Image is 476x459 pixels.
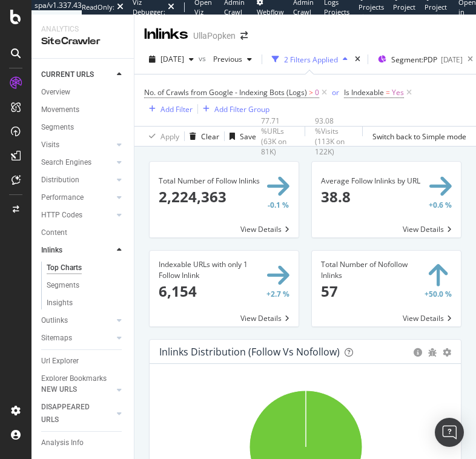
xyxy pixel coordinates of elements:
div: Content [41,226,67,239]
a: Overview [41,86,125,99]
div: Search Engines [41,156,91,169]
span: Segment: PDP [391,54,437,65]
div: Url Explorer [41,355,79,368]
a: Distribution [41,174,113,187]
div: [DATE] [441,54,463,65]
a: NEW URLS [41,383,113,396]
div: Distribution [41,174,79,187]
div: Analysis Info [41,437,84,449]
div: Sitemaps [41,332,72,345]
div: ReadOnly: [82,2,114,12]
div: Analytics [41,24,124,35]
a: Top Charts [47,262,125,274]
div: Explorer Bookmarks [41,372,107,385]
span: No. of Crawls from Google - Indexing Bots (Logs) [144,87,307,97]
a: Outlinks [41,314,113,327]
a: CURRENT URLS [41,68,113,81]
a: Explorer Bookmarks [41,372,125,385]
div: Segments [41,121,74,134]
button: Apply [144,127,179,146]
div: 77.71 % URLs ( 63K on 81K ) [261,116,300,157]
a: Visits [41,139,113,151]
div: Top Charts [47,262,82,274]
div: Inlinks [41,244,62,257]
span: 0 [315,84,319,101]
span: vs [199,53,208,64]
div: Switch back to Simple mode [372,131,466,142]
button: [DATE] [144,50,199,69]
div: times [352,53,363,65]
a: Search Engines [41,156,113,169]
a: Inlinks [41,244,113,257]
span: Project Page [393,2,415,21]
button: 2 Filters Applied [267,50,352,69]
div: Overview [41,86,70,99]
a: Segments [47,279,125,292]
span: 2025 Sep. 14th [160,54,184,64]
div: 93.08 % Visits ( 113K on 122K ) [315,116,357,157]
a: Content [41,226,125,239]
div: Clear [201,131,219,142]
div: Insights [47,297,73,309]
div: arrow-right-arrow-left [240,31,248,40]
div: Add Filter Group [214,104,269,114]
span: Yes [392,84,404,101]
div: gear [443,348,451,357]
div: Open Intercom Messenger [435,418,464,447]
a: Performance [41,191,113,204]
a: HTTP Codes [41,209,113,222]
div: Inlinks [144,24,188,45]
button: Clear [185,127,219,146]
button: Add Filter [144,102,193,116]
div: Movements [41,104,79,116]
span: Projects List [359,2,384,21]
span: > [309,87,313,97]
a: Url Explorer [41,355,125,368]
button: Switch back to Simple mode [368,127,466,146]
div: Visits [41,139,59,151]
span: Webflow [257,7,284,16]
div: HTTP Codes [41,209,82,222]
div: Inlinks Distribution (Follow vs Nofollow) [159,346,340,358]
button: Save [225,127,256,146]
div: Save [240,131,256,142]
a: Sitemaps [41,332,113,345]
div: UllaPopken [193,30,236,42]
button: Previous [208,50,257,69]
button: Add Filter Group [198,102,269,116]
a: Movements [41,104,125,116]
span: Project Settings [425,2,449,21]
div: Performance [41,191,84,204]
span: = [386,87,390,97]
button: Segment:PDP[DATE] [373,50,463,69]
div: CURRENT URLS [41,68,94,81]
div: DISAPPEARED URLS [41,401,102,426]
div: 2 Filters Applied [284,54,338,65]
div: Apply [160,131,179,142]
a: DISAPPEARED URLS [41,401,113,426]
button: or [332,87,339,98]
div: Outlinks [41,314,68,327]
a: Analysis Info [41,437,125,449]
div: Add Filter [160,104,193,114]
div: or [332,87,339,97]
div: NEW URLS [41,383,77,396]
div: SiteCrawler [41,35,124,48]
span: Is Indexable [344,87,384,97]
div: bug [428,348,437,357]
span: Previous [208,54,242,64]
div: circle-info [414,348,422,357]
a: Segments [41,121,125,134]
div: Segments [47,279,79,292]
a: Insights [47,297,125,309]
